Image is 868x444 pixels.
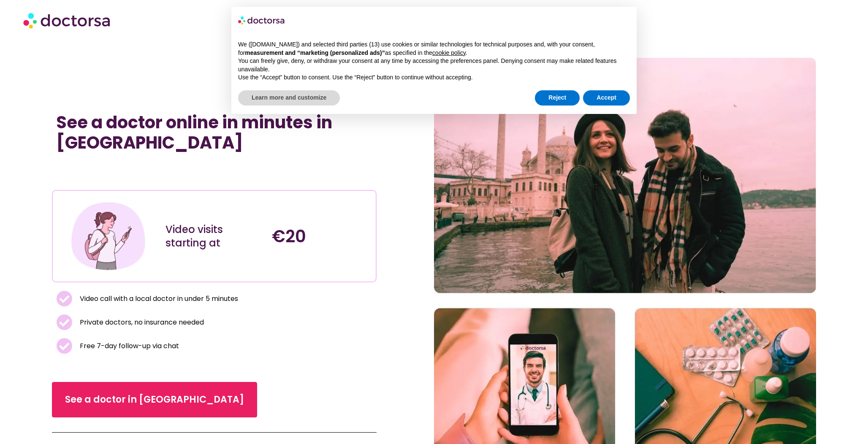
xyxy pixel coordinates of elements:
a: See a doctor in [GEOGRAPHIC_DATA] [52,382,257,417]
img: logo [238,14,285,27]
span: Video call with a local doctor in under 5 minutes [78,293,238,305]
button: Learn more and customize [238,90,340,106]
span: Private doctors, no insurance needed [78,317,204,328]
button: Accept [583,90,630,106]
strong: measurement and “marketing (personalized ads)” [245,49,385,56]
img: Illustration depicting a young woman in a casual outfit, engaged with her smartphone. She has a p... [69,197,147,275]
span: Free 7-day follow-up via chat [78,340,179,352]
iframe: Customer reviews powered by Trustpilot [56,161,183,171]
h1: See a doctor online in minutes in [GEOGRAPHIC_DATA] [56,112,372,153]
p: You can freely give, deny, or withdraw your consent at any time by accessing the preferences pane... [238,57,630,73]
button: Reject [535,90,580,106]
div: Video visits starting at [165,223,263,250]
span: See a doctor in [GEOGRAPHIC_DATA] [65,393,244,406]
h4: €20 [272,226,370,246]
a: cookie policy [432,49,466,56]
p: Use the “Accept” button to consent. Use the “Reject” button to continue without accepting. [238,73,630,82]
iframe: Customer reviews powered by Trustpilot [56,171,372,181]
p: We ([DOMAIN_NAME]) and selected third parties (13) use cookies or similar technologies for techni... [238,41,630,57]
